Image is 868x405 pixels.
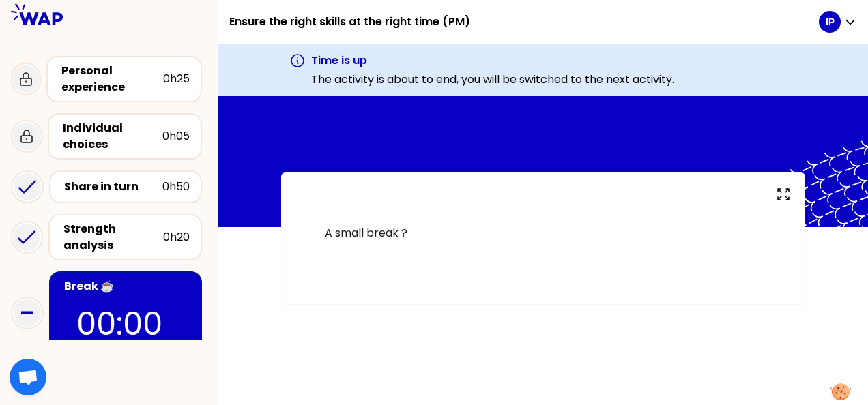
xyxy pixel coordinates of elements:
div: 0h05 [162,128,190,145]
div: Strength analysis [63,221,163,254]
div: 0h50 [162,179,190,195]
h3: Time is up [311,52,674,69]
div: 0h20 [163,229,190,245]
div: Personal experience [61,63,163,95]
p: The activity is about to end, you will be switched to the next activity. [311,72,674,88]
div: Aprire la chat [10,359,46,395]
div: Individual choices [63,120,162,153]
div: Break ☕️ [64,278,190,295]
p: 00:00 [76,300,175,348]
button: IP [819,11,857,33]
div: 0h25 [163,71,190,87]
div: Share in turn [64,179,162,195]
p: IP [826,15,835,29]
p: A small break ? [325,225,762,241]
